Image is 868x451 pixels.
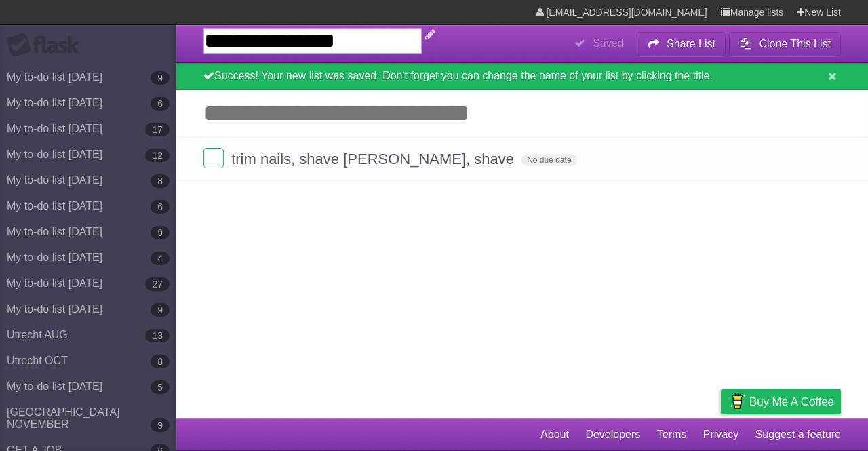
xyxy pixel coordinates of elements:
b: Clone This List [759,38,831,50]
span: trim nails, shave [PERSON_NAME], shave [231,151,517,168]
b: 6 [151,97,170,111]
b: 12 [145,149,170,162]
span: Buy me a coffee [749,390,834,414]
b: 6 [151,200,170,214]
b: 5 [151,380,170,394]
a: Buy me a coffee [721,389,841,414]
b: 27 [145,277,170,291]
a: Developers [585,422,640,448]
b: 4 [151,252,170,265]
b: Saved [593,37,623,49]
a: Terms [657,422,687,448]
a: About [540,422,569,448]
b: 8 [151,355,170,368]
a: Privacy [703,422,738,448]
b: 9 [151,418,170,432]
b: 9 [151,71,170,85]
a: Suggest a feature [755,422,841,448]
b: 17 [145,123,170,136]
button: Share List [637,32,726,56]
b: 9 [151,303,170,317]
b: 8 [151,174,170,188]
b: 9 [151,226,170,239]
b: Share List [667,38,715,50]
label: Done [203,148,224,168]
img: Buy me a coffee [728,390,746,413]
div: Success! Your new list was saved. Don't forget you can change the name of your list by clicking t... [176,63,868,90]
b: 13 [145,329,170,342]
button: Clone This List [729,32,841,56]
div: Flask [7,33,88,58]
span: No due date [521,154,576,166]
